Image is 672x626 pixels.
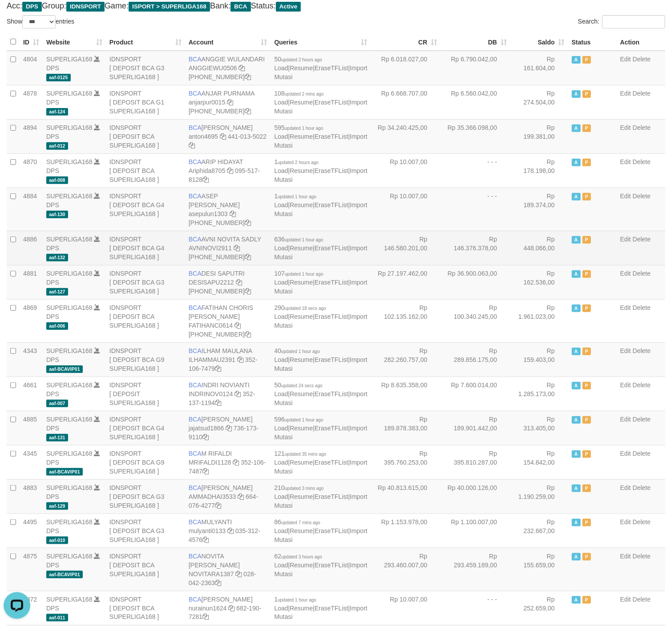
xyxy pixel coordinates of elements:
[290,279,313,286] a: Resume
[315,99,348,106] a: EraseTFList
[106,265,185,299] td: IDNSPORT [ DEPOSIT BCA G3 SUPERLIGA168 ]
[572,305,581,312] span: Active
[633,90,651,97] a: Delete
[441,342,510,377] td: Rp 289.856.175,00
[274,124,367,149] span: | | |
[202,176,209,183] a: Copy 0955178128 to clipboard
[189,90,202,97] span: BCA
[46,177,68,184] span: aaf-008
[290,605,313,612] a: Resume
[315,356,348,363] a: EraseTFList
[290,133,313,140] a: Resume
[189,245,232,252] a: AVNINOVI2911
[46,288,68,296] span: aaf-127
[189,99,226,106] a: anjarpur0015
[572,270,581,278] span: Active
[290,313,313,320] a: Resume
[202,433,209,441] a: Copy 7361739110 to clipboard
[285,272,324,277] span: updated 1 hour ago
[245,288,251,295] a: Copy 4062280453 to clipboard
[189,493,236,500] a: AMMADHAI3533
[633,158,651,165] a: Delete
[4,4,30,30] button: Open LiveChat chat widget
[371,153,441,188] td: Rp 10.007,00
[315,425,348,432] a: EraseTFList
[46,236,93,243] a: SUPERLIGA168
[285,306,326,311] span: updated 18 secs ago
[285,237,324,242] span: updated 1 hour ago
[578,15,665,28] label: Search:
[510,51,568,85] td: Rp 161.604,00
[510,33,568,51] th: Saldo: activate to sort column ascending
[633,236,651,243] a: Delete
[215,502,221,509] a: Copy 6640764277 to clipboard
[620,347,631,354] a: Edit
[290,562,313,569] a: Resume
[106,188,185,231] td: IDNSPORT [ DEPOSIT BCA G4 SUPERLIGA168 ]
[43,231,106,265] td: DPS
[245,73,251,80] a: Copy 4062213373 to clipboard
[106,33,185,51] th: Product: activate to sort column ascending
[189,570,234,578] a: NOVITARA1387
[583,90,591,98] span: Paused
[274,99,288,106] a: Load
[274,90,367,115] span: | | |
[238,493,244,500] a: Copy AMMADHAI3533 to clipboard
[20,153,43,188] td: 4870
[189,322,233,329] a: FATIHANC0614
[274,459,288,466] a: Load
[583,236,591,244] span: Paused
[281,57,322,62] span: updated 2 hours ago
[185,85,271,119] td: ANJAR PURNAMA [PHONE_NUMBER]
[227,527,234,534] a: Copy mulyanti0133 to clipboard
[633,484,651,491] a: Delete
[274,356,367,372] a: Import Mutasi
[46,254,68,261] span: aaf-132
[274,270,367,295] span: | | |
[633,596,651,603] a: Delete
[572,124,581,132] span: Active
[227,99,233,106] a: Copy anjarpur0015 to clipboard
[220,133,226,140] a: Copy anton4695 to clipboard
[106,342,185,377] td: IDNSPORT [ DEPOSIT BCA G9 SUPERLIGA168 ]
[46,416,93,423] a: SUPERLIGA168
[185,153,271,188] td: ARIP HIDAYAT 095-517-8128
[274,493,367,509] a: Import Mutasi
[274,133,367,149] a: Import Mutasi
[274,167,288,174] a: Load
[290,64,313,72] a: Resume
[189,356,235,363] a: ILHAMMAU2391
[274,193,367,217] span: | | |
[290,201,313,209] a: Resume
[245,219,251,226] a: Copy 4062281875 to clipboard
[274,133,288,140] a: Load
[46,304,93,311] a: SUPERLIGA168
[46,211,68,218] span: aaf-130
[46,158,93,165] a: SUPERLIGA168
[235,390,241,397] a: Copy INDRINOV0124 to clipboard
[43,342,106,377] td: DPS
[46,74,71,81] span: aaf-0125
[189,304,202,311] span: BCA
[43,299,106,342] td: DPS
[441,188,510,231] td: - - -
[620,56,631,63] a: Edit
[20,51,43,85] td: 4804
[441,33,510,51] th: DB: activate to sort column ascending
[245,253,251,261] a: Copy 4062280135 to clipboard
[583,305,591,312] span: Paused
[274,56,367,80] span: | | |
[441,153,510,188] td: - - -
[46,56,93,63] a: SUPERLIGA168
[106,51,185,85] td: IDNSPORT [ DEPOSIT BCA G3 SUPERLIGA168 ]
[106,299,185,342] td: IDNSPORT [ DEPOSIT BCA SUPERLIGA168 ]
[106,231,185,265] td: IDNSPORT [ DEPOSIT BCA G4 SUPERLIGA168 ]
[46,347,93,354] a: SUPERLIGA168
[371,231,441,265] td: Rp 146.580.201,00
[274,313,288,320] a: Load
[20,265,43,299] td: 4881
[215,365,221,372] a: Copy 3521067479 to clipboard
[274,279,367,295] a: Import Mutasi
[602,15,665,28] input: Search:
[202,614,209,621] a: Copy 6821907281 to clipboard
